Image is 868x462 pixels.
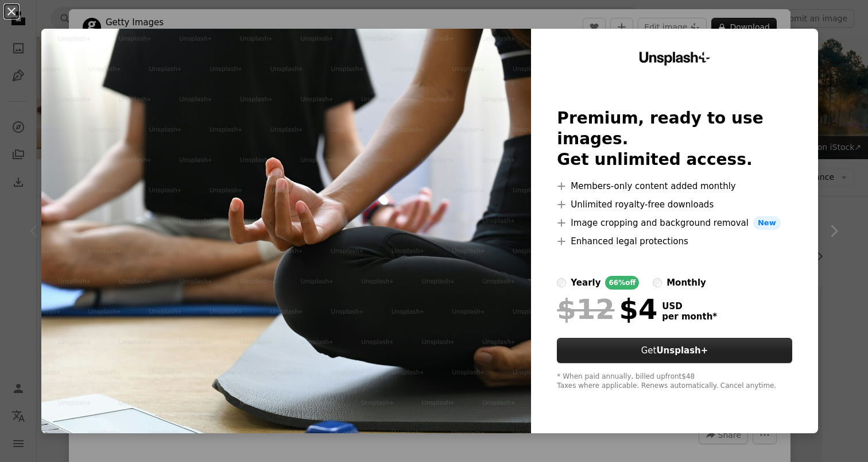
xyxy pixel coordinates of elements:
[557,216,792,230] li: Image cropping and background removal
[557,198,792,211] li: Unlimited royalty-free downloads
[753,216,781,230] span: New
[557,338,792,363] button: GetUnsplash+
[662,311,717,322] span: per month *
[666,276,706,290] div: monthly
[656,345,708,356] strong: Unsplash+
[557,234,792,248] li: Enhanced legal protections
[557,372,792,391] div: * When paid annually, billed upfront $48 Taxes where applicable. Renews automatically. Cancel any...
[557,278,566,287] input: yearly66%off
[653,278,662,287] input: monthly
[605,276,639,290] div: 66% off
[557,294,614,324] span: $12
[571,276,600,290] div: yearly
[557,294,657,324] div: $4
[557,108,792,170] h2: Premium, ready to use images. Get unlimited access.
[662,301,717,311] span: USD
[557,179,792,193] li: Members-only content added monthly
